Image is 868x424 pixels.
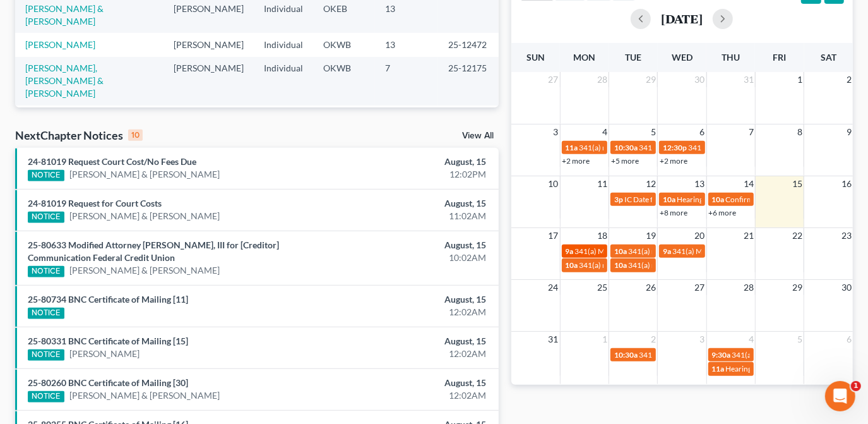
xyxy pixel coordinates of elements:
[28,239,279,263] a: 25-80633 Modified Attorney [PERSON_NAME], III for [Creditor] Communication Federal Credit Union
[28,170,64,181] div: NOTICE
[601,332,609,347] span: 1
[313,106,375,154] td: OKWB
[28,156,196,167] a: 24-81019 Request Court Cost/No Fees Due
[547,176,560,191] span: 10
[699,124,706,140] span: 6
[840,280,853,295] span: 30
[566,246,574,256] span: 9a
[342,389,486,402] div: 12:02AM
[25,3,104,27] a: [PERSON_NAME] & [PERSON_NAME]
[694,228,706,243] span: 20
[742,176,755,191] span: 14
[28,391,64,403] div: NOTICE
[650,332,657,347] span: 2
[342,168,486,181] div: 12:02PM
[28,377,188,388] a: 25-80260 BNC Certificate of Mailing [30]
[28,308,64,319] div: NOTICE
[625,52,641,63] span: Tue
[742,280,755,295] span: 28
[639,143,828,152] span: 341(a) meeting for [PERSON_NAME] & [PERSON_NAME]
[661,12,703,25] h2: [DATE]
[663,143,687,152] span: 12:30p
[163,57,254,106] td: [PERSON_NAME]
[628,260,817,270] span: 341(a) meeting for [PERSON_NAME] & [PERSON_NAME]
[25,63,104,99] a: [PERSON_NAME], [PERSON_NAME] & [PERSON_NAME]
[28,349,64,361] div: NOTICE
[645,228,657,243] span: 19
[712,364,725,373] span: 11a
[69,348,140,360] a: [PERSON_NAME]
[15,128,143,143] div: NextChapter Notices
[562,156,590,166] a: +2 more
[596,280,609,295] span: 25
[709,208,737,217] a: +6 more
[628,246,817,256] span: 341(a) meeting for [PERSON_NAME] & [PERSON_NAME]
[699,332,706,347] span: 3
[342,306,486,318] div: 12:02AM
[438,57,499,106] td: 25-12175
[672,52,693,63] span: Wed
[742,228,755,243] span: 21
[796,332,804,347] span: 5
[645,176,657,191] span: 12
[596,228,609,243] span: 18
[128,130,143,141] div: 10
[254,33,313,56] td: Individual
[840,176,853,191] span: 16
[596,176,609,191] span: 11
[742,72,755,87] span: 31
[566,260,578,270] span: 10a
[851,381,861,391] span: 1
[791,280,804,295] span: 29
[672,246,862,256] span: 341(a) Meeting for [PERSON_NAME] & [PERSON_NAME]
[796,72,804,87] span: 1
[566,143,578,152] span: 11a
[69,210,220,222] a: [PERSON_NAME] & [PERSON_NAME]
[614,195,623,204] span: 3p
[614,350,638,360] span: 10:30a
[650,124,657,140] span: 5
[791,228,804,243] span: 22
[342,239,486,251] div: August, 15
[712,195,725,204] span: 10a
[342,293,486,306] div: August, 15
[645,72,657,87] span: 29
[163,106,254,154] td: [PERSON_NAME]
[69,168,220,181] a: [PERSON_NAME] & [PERSON_NAME]
[342,210,486,222] div: 11:02AM
[438,33,499,56] td: 25-12472
[747,124,755,140] span: 7
[313,33,375,56] td: OKWB
[342,155,486,168] div: August, 15
[624,195,721,204] span: IC Date for [PERSON_NAME]
[254,57,313,106] td: Individual
[614,246,627,256] span: 10a
[313,57,375,106] td: OKWB
[663,195,675,204] span: 10a
[342,197,486,210] div: August, 15
[69,389,220,402] a: [PERSON_NAME] & [PERSON_NAME]
[375,57,438,106] td: 7
[28,294,188,305] a: 25-80734 BNC Certificate of Mailing [11]
[639,350,761,360] span: 341(a) meeting for [PERSON_NAME]
[375,106,438,154] td: 7
[840,228,853,243] span: 23
[462,131,494,140] a: View All
[163,33,254,56] td: [PERSON_NAME]
[845,72,853,87] span: 2
[552,124,560,140] span: 3
[845,124,853,140] span: 9
[614,143,638,152] span: 10:30a
[28,212,64,223] div: NOTICE
[254,106,313,154] td: Individual
[645,280,657,295] span: 26
[575,246,698,256] span: 341(a) Meeting for [PERSON_NAME]
[614,260,627,270] span: 10a
[580,260,768,270] span: 341(a) meeting for [PERSON_NAME] & [PERSON_NAME]
[660,208,687,217] a: +8 more
[573,52,595,63] span: Mon
[596,72,609,87] span: 28
[821,52,836,63] span: Sat
[342,348,486,360] div: 12:02AM
[342,335,486,348] div: August, 15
